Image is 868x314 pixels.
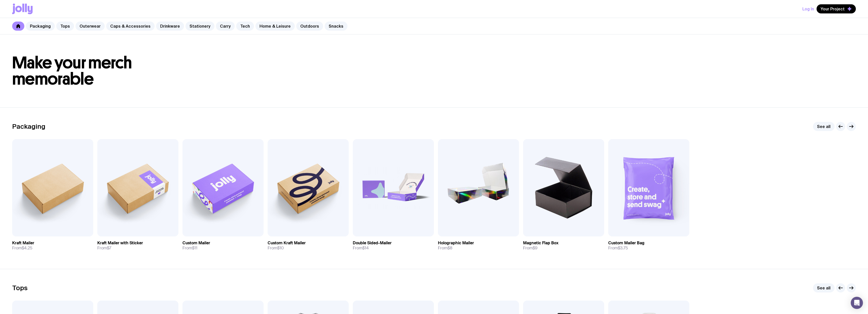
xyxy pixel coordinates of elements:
a: Double Sided-MailerFrom$14 [353,236,434,255]
a: Kraft Mailer with StickerFrom$7 [97,236,178,255]
span: From [268,246,284,251]
span: From [12,246,32,251]
a: Custom Kraft MailerFrom$10 [268,236,349,255]
h3: Magnetic Flap Box [523,241,559,246]
a: Drinkware [156,22,184,31]
h3: Custom Mailer Bag [608,241,644,246]
h3: Kraft Mailer [12,241,34,246]
a: Tops [56,22,74,31]
span: $14 [362,245,369,251]
span: Your Project [821,6,845,11]
button: Your Project [817,4,856,13]
span: $10 [277,245,284,251]
h2: Tops [12,284,28,292]
a: Snacks [325,22,347,31]
h3: Double Sided-Mailer [353,241,392,246]
span: $4.25 [22,245,32,251]
a: Packaging [26,22,55,31]
a: Caps & Accessories [106,22,155,31]
a: Holographic MailerFrom$8 [438,236,519,255]
a: Custom MailerFrom$11 [182,236,264,255]
a: Magnetic Flap BoxFrom$9 [523,236,604,255]
div: Open Intercom Messenger [851,297,863,309]
span: $11 [192,245,197,251]
a: See all [813,283,835,292]
a: Carry [216,22,235,31]
a: Tech [236,22,254,31]
a: Stationery [186,22,214,31]
a: Custom Mailer BagFrom$3.75 [608,236,689,255]
span: $3.75 [618,245,628,251]
span: From [438,246,452,251]
a: See all [813,122,835,131]
span: $9 [533,245,538,251]
button: Log In [802,4,814,13]
h3: Custom Kraft Mailer [268,241,306,246]
span: From [182,246,197,251]
span: From [608,246,628,251]
span: $8 [448,245,452,251]
span: From [353,246,369,251]
a: Kraft MailerFrom$4.25 [12,236,93,255]
h3: Kraft Mailer with Sticker [97,241,143,246]
h3: Holographic Mailer [438,241,474,246]
span: From [97,246,111,251]
h2: Packaging [12,123,45,130]
span: From [523,246,538,251]
span: Make your merch memorable [12,53,132,89]
h3: Custom Mailer [182,241,210,246]
a: Home & Leisure [255,22,295,31]
a: Outerwear [76,22,105,31]
a: Outdoors [296,22,323,31]
span: $7 [107,245,111,251]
